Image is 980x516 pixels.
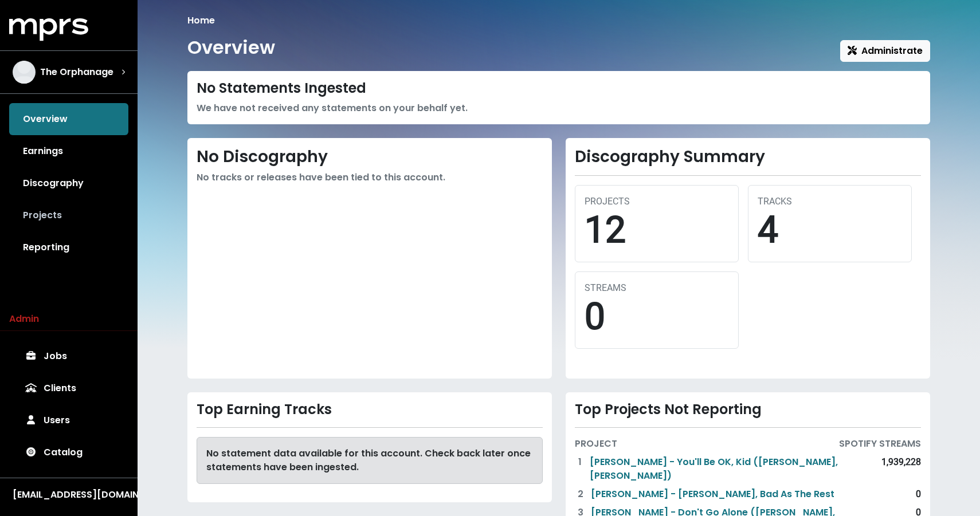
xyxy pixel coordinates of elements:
a: [PERSON_NAME] - You'll Be OK, Kid ([PERSON_NAME], [PERSON_NAME]) [590,455,881,483]
h2: No Discography [197,147,543,167]
span: Administrate [848,44,923,57]
a: [PERSON_NAME] - [PERSON_NAME], Bad As The Rest [591,487,834,501]
a: Discography [9,167,128,199]
div: 1,939,228 [881,455,921,483]
img: The selected account / producer [13,61,36,84]
div: No statement data available for this account. Check back later once statements have been ingested. [197,437,543,484]
div: No tracks or releases have been tied to this account. [197,171,543,184]
div: 0 [585,295,729,339]
div: 1 [575,455,585,483]
a: Catalog [9,436,128,468]
div: Top Earning Tracks [197,401,543,418]
a: Clients [9,372,128,404]
a: Projects [9,199,128,231]
div: PROJECTS [585,195,729,208]
div: [EMAIL_ADDRESS][DOMAIN_NAME] [13,488,125,502]
a: Earnings [9,135,128,167]
h2: Discography Summary [575,147,921,167]
h1: Overview [187,37,275,58]
div: STREAMS [585,281,729,295]
div: 2 [575,487,586,501]
a: Jobs [9,340,128,372]
div: 4 [758,208,902,253]
div: TRACKS [758,195,902,208]
a: Users [9,404,128,436]
a: Reporting [9,231,128,263]
div: 12 [585,208,729,253]
button: Administrate [840,40,930,62]
nav: breadcrumb [187,14,930,27]
div: Top Projects Not Reporting [575,401,921,418]
div: We have not received any statements on your behalf yet. [197,101,921,115]
div: PROJECT [575,437,617,451]
span: The Orphanage [40,65,113,79]
div: SPOTIFY STREAMS [839,437,921,451]
li: Home [187,14,215,27]
button: [EMAIL_ADDRESS][DOMAIN_NAME] [9,487,128,502]
div: 0 [916,487,921,501]
div: No Statements Ingested [197,80,921,97]
a: mprs logo [9,22,88,36]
